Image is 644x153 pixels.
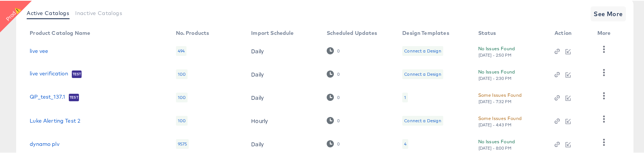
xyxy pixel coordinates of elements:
div: Some Issues Found [478,90,522,98]
div: Connect a Design [404,47,441,53]
div: 0 [337,71,340,76]
div: 1 [404,94,406,100]
td: Daily [245,85,321,108]
div: Connect a Design [404,117,441,123]
th: Action [549,27,591,39]
div: No. Products [176,29,209,35]
span: See More [594,8,623,18]
span: Inactive Catalogs [75,9,122,15]
div: 0 [337,141,340,146]
div: Some Issues Found [478,114,522,121]
div: 0 [337,94,340,99]
th: More [591,27,620,39]
div: 4 [402,138,408,148]
div: 100 [176,92,188,102]
td: Daily [245,39,321,62]
div: Connect a Design [402,115,443,125]
span: Active Catalogs [27,9,69,15]
div: 100 [176,69,188,78]
div: 100 [176,115,188,125]
button: Some Issues Found[DATE] - 7:32 PM [478,90,522,103]
div: 0 [327,116,340,123]
div: Connect a Design [404,70,441,76]
a: dynamo plv [30,140,59,146]
span: Test [72,70,82,76]
th: Status [472,27,549,39]
div: 0 [337,117,340,123]
a: live vee [30,47,48,53]
div: 494 [176,45,186,55]
div: Import Schedule [251,29,294,35]
div: [DATE] - 4:43 PM [478,121,512,127]
button: Some Issues Found[DATE] - 4:43 PM [478,114,522,127]
td: Daily [245,62,321,85]
span: Test [69,94,79,100]
div: 1 [402,92,408,102]
div: 0 [327,70,340,77]
div: 4 [404,140,406,146]
div: 0 [327,139,340,147]
a: QP_test_137.1 [30,93,65,100]
div: 0 [337,48,340,53]
div: Product Catalog Name [30,29,90,35]
div: Connect a Design [402,69,443,78]
button: See More [591,6,626,21]
div: [DATE] - 7:32 PM [478,98,512,103]
a: Luke Alerting Test 2 [30,117,80,123]
div: 0 [327,46,340,54]
a: live verification [30,70,68,77]
div: Scheduled Updates [327,29,377,35]
div: 0 [327,93,340,100]
div: 9575 [176,138,189,148]
div: Design Templates [402,29,449,35]
div: Connect a Design [402,45,443,55]
td: Hourly [245,108,321,132]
